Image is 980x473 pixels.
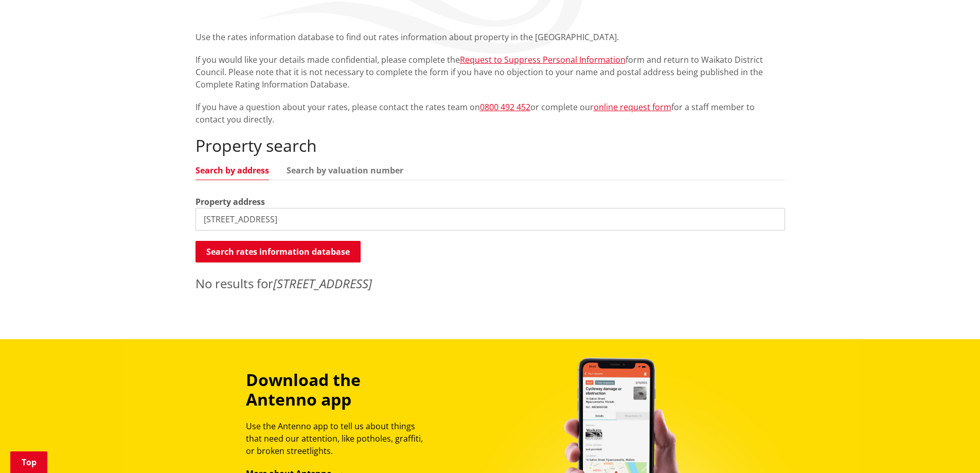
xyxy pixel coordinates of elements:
[195,136,785,155] h2: Property search
[480,101,530,113] a: 0800 492 452
[195,54,785,91] p: If you would like your details made confidential, please complete the form and return to Waikato ...
[195,274,785,293] p: No results for
[460,54,626,65] a: Request to Suppress Personal Information
[195,101,785,126] p: If you have a question about your rates, please contact the rates team on or complete our for a s...
[273,275,372,292] em: [STREET_ADDRESS]
[195,31,785,43] p: Use the rates information database to find out rates information about property in the [GEOGRAPHI...
[287,166,403,174] a: Search by valuation number
[10,451,47,473] a: Top
[933,430,970,467] iframe: Messenger Launcher
[594,101,671,113] a: online request form
[246,370,432,410] h3: Download the Antenno app
[246,420,432,457] p: Use the Antenno app to tell us about things that need our attention, like potholes, graffiti, or ...
[195,166,269,174] a: Search by address
[195,196,265,208] label: Property address
[195,208,785,231] input: e.g. Duke Street NGARUAWAHIA
[195,241,361,262] button: Search rates information database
